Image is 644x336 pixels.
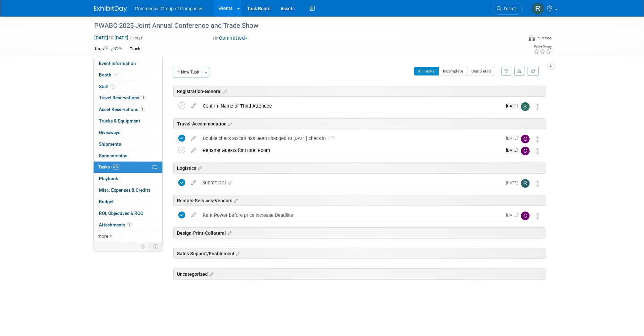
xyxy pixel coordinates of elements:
[439,67,467,75] button: Incomplete
[94,173,162,184] a: Playbook
[173,118,545,129] div: Travel-Accommodation
[94,70,162,81] a: Booth
[534,45,551,49] div: Event Rating
[227,120,232,127] a: Edit sections
[222,88,227,94] a: Edit sections
[94,92,162,104] a: Travel Reservations1
[199,100,502,112] div: Confirm Name of Third Attendee
[99,176,118,181] span: Playbook
[173,86,545,97] div: Registration-General
[536,148,539,154] i: Move task
[173,248,545,259] div: Sales Support/Enablement
[414,67,439,75] button: All Tasks
[141,95,146,100] span: 1
[501,6,517,11] span: Search
[536,104,539,110] i: Move task
[506,180,521,185] span: [DATE]
[94,127,162,138] a: Giveaways
[94,81,162,92] a: Staff1
[99,141,121,147] span: Shipments
[94,162,162,173] a: Tasks60%
[521,147,530,155] img: Cole Mattern
[94,196,162,208] a: Budget
[235,250,240,257] a: Edit sections
[94,58,162,69] a: Event Information
[99,95,146,100] span: Travel Reservations
[127,222,132,227] span: 7
[128,46,142,53] div: Truck
[484,34,552,44] div: Event Format
[94,116,162,127] a: Trucks & Equipment
[99,107,145,112] span: Asset Reservations
[94,104,162,115] a: Asset Reservations1
[92,20,513,32] div: PWABC 2025 Joint Annual Conference and Trade Show
[536,213,539,219] i: Move task
[173,67,203,77] button: New Task
[232,197,238,204] a: Edit sections
[536,136,539,142] i: Move task
[532,2,544,15] img: Rod Leland
[94,45,122,53] td: Tags
[111,165,120,169] span: 60%
[173,268,545,279] div: Uncategorized
[94,139,162,150] a: Shipments
[188,180,199,186] a: edit
[94,185,162,196] a: Misc. Expenses & Credits
[99,118,140,123] span: Trucks & Equipment
[529,35,535,41] img: Format-Inperson.png
[521,212,530,220] img: Cole Mattern
[506,136,521,141] span: [DATE]
[467,67,495,75] button: Completed
[99,222,132,227] span: Attachments
[506,213,521,217] span: [DATE]
[108,35,114,40] span: to
[173,163,545,173] div: Logistics
[99,153,127,158] span: Sponsorships
[506,104,521,108] span: [DATE]
[94,35,129,41] span: [DATE] [DATE]
[94,219,162,231] a: Attachments7
[493,3,523,15] a: Search
[99,72,119,77] span: Booth
[326,137,334,141] span: 1
[114,73,118,76] i: Booth reservation complete
[536,180,539,187] i: Move task
[196,165,202,171] a: Edit sections
[188,147,199,153] a: edit
[199,133,502,144] div: Double check accom has been changed to [DATE] check in
[173,195,545,206] div: Rentals-Services-Vendors
[506,148,521,153] span: [DATE]
[99,187,150,193] span: Misc. Expenses & Credits
[521,179,530,188] img: Rod Leland
[99,199,114,204] span: Budget
[99,84,115,89] span: Staff
[99,130,120,135] span: Giveaways
[94,150,162,162] a: Sponsorships
[138,242,149,251] td: Personalize Event Tab Strip
[99,61,136,66] span: Event Information
[226,229,232,236] a: Edit sections
[188,135,199,141] a: edit
[111,47,122,51] a: Edit
[199,145,502,156] div: Rename Guests for Hotel Room
[110,84,115,89] span: 1
[521,102,530,111] img: Suzanne LaFrance
[536,36,552,41] div: In-Person
[211,35,250,42] button: Committed
[94,231,162,242] a: more
[149,242,162,251] td: Toggle Event Tabs
[130,36,144,40] span: (3 days)
[199,210,502,221] div: Rent Power before price increase Deadline
[98,164,120,169] span: Tasks
[140,107,145,112] span: 1
[135,6,204,11] span: Commercial Group of Companies
[188,103,199,109] a: edit
[188,212,199,218] a: edit
[98,233,108,239] span: more
[208,270,213,277] a: Edit sections
[199,177,502,188] div: submit COI
[528,67,539,75] a: Refresh
[99,211,143,216] span: ROI, Objectives & ROO
[94,6,127,12] img: ExhibitDay
[94,208,162,219] a: ROI, Objectives & ROO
